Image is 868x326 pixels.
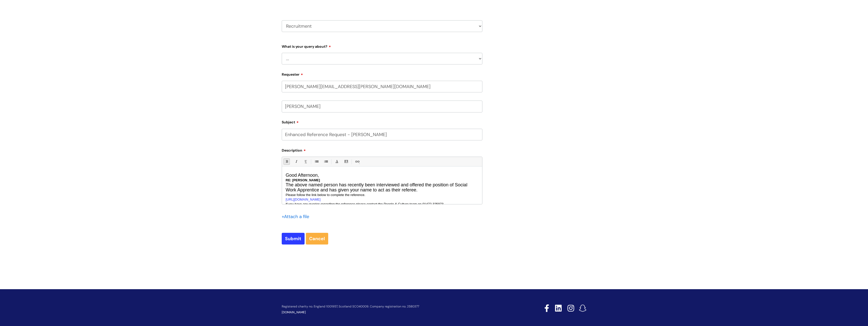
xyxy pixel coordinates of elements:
p: Registered charity no. England 1001957, Scotland SCO40009. Company registration no. 2580377 [282,305,508,308]
span: Good Afternoon, [286,173,319,178]
a: 1. Ordered List (Ctrl-Shift-8) [323,158,329,165]
label: What is your query about? [282,43,482,49]
label: Subject [282,118,482,124]
span: If you have any queries regarding the reference please contact the People & Culture team on 01472... [286,202,444,206]
input: Email [282,81,482,92]
a: [DOMAIN_NAME] [282,310,306,314]
a: Back Color [343,158,349,165]
label: Description [282,146,482,153]
a: Bold (Ctrl-B) [283,158,290,165]
a: [URL][DOMAIN_NAME] [286,198,321,201]
a: Cancel [306,233,328,244]
a: Underline(Ctrl-U) [302,158,309,165]
span: The above named person has recently been interviewed and offered the position of Social Work Appr... [286,182,467,192]
a: Font Color [334,158,340,165]
a: Link [354,158,360,165]
a: • Unordered List (Ctrl-Shift-7) [313,158,320,165]
input: Your Name [282,101,482,112]
label: Requester [282,71,482,77]
input: Submit [282,233,305,244]
span: RE: [PERSON_NAME] [286,178,320,182]
a: Italic (Ctrl-I) [293,158,299,165]
span: Please follow the link below to complete the reference. [286,193,366,197]
div: Attach a file [282,213,312,221]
